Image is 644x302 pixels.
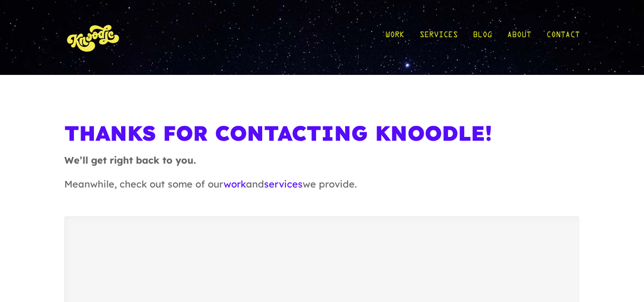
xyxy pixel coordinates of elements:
a: Services [419,15,458,60]
a: Work [385,15,404,60]
p: Meanwhile, check out some of our and we provide. [64,177,580,201]
a: Contact [546,15,580,60]
a: work [224,178,246,190]
a: Blog [473,15,492,60]
a: services [264,178,303,190]
a: About [507,15,531,60]
h1: Thanks For Contacting Knoodle! [64,121,580,153]
img: KnoLogo(yellow) [65,15,122,60]
strong: We’ll get right back to you. [64,154,196,166]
